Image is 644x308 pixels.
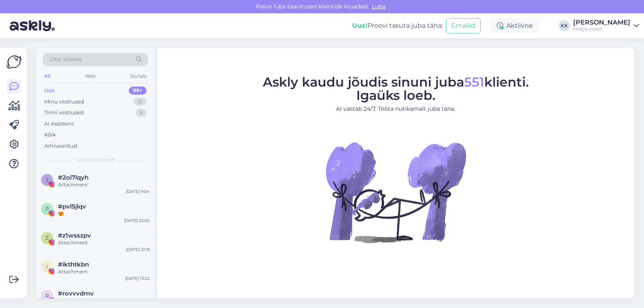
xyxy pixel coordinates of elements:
[83,71,97,81] div: Web
[352,21,443,31] div: Proovi tasuta juba täna:
[44,109,84,117] div: Tiimi vestlused
[46,177,49,183] span: 2
[464,74,484,90] span: 551
[490,19,539,33] div: Aktiivne
[369,3,388,10] span: Luba
[44,142,77,150] div: Arhiveeritud
[136,109,147,117] div: 5
[323,120,468,265] img: No Chat active
[58,203,86,210] span: #pvl5jlqv
[58,174,89,181] span: #2oi7lqyh
[126,188,150,194] div: [DATE] 9:04
[58,268,150,275] div: Attachment
[126,246,150,252] div: [DATE] 21:16
[58,290,94,297] span: #rovvvdmv
[125,275,150,281] div: [DATE] 15:22
[45,235,49,241] span: z
[46,264,48,270] span: i
[43,71,52,81] div: All
[58,297,150,304] div: Saab tehtud🤝🏻🫡
[44,120,74,128] div: AI Assistent
[573,19,639,32] a: [PERSON_NAME]Hellyk pood
[77,156,114,163] span: Uued vestlused
[573,26,630,32] div: Hellyk pood
[44,98,84,106] div: Minu vestlused
[352,22,367,29] b: Uus!
[45,206,49,212] span: p
[6,54,22,70] img: Askly Logo
[446,18,481,33] button: Emailid
[44,87,55,95] div: Uus
[128,71,148,81] div: Socials
[58,232,91,239] span: #z1wsszpv
[124,217,150,223] div: [DATE] 22:02
[58,210,150,217] div: 😍
[45,293,49,299] span: r
[134,98,147,106] div: 21
[129,87,147,95] div: 99+
[44,131,56,139] div: Kõik
[573,19,630,26] div: [PERSON_NAME]
[50,55,82,64] span: Otsi kliente
[559,20,570,31] div: KK
[263,105,529,113] p: AI vastab 24/7. Tööta nutikamalt juba täna.
[58,181,150,188] div: Attachment
[263,74,529,103] span: Askly kaudu jõudis sinuni juba klienti. Igaüks loeb.
[58,239,150,246] div: Attachment
[58,261,89,268] span: #ikthtkbn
